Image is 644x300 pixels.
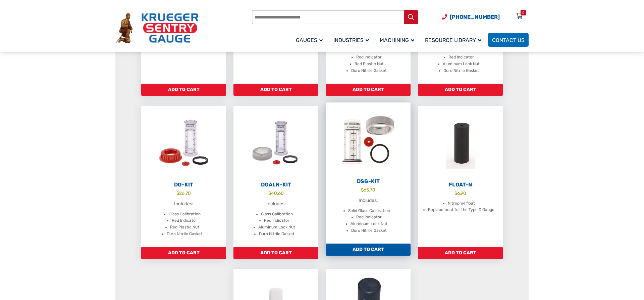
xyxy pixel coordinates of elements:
[454,190,466,196] bdi: 6.90
[356,54,382,61] li: Red Indicator
[443,61,480,68] li: Aluminum Lock Nut
[170,224,199,231] li: Red Plastic Nut
[492,37,525,43] span: Contact Us
[141,106,226,247] a: DG-Kit $26.70 Includes: Glass Calibration Red Indicator Red Plastic Nut Duro Nitrile Gasket
[141,247,226,259] a: Add to cart: “DG-Kit”
[488,33,529,47] a: Contact Us
[258,224,295,231] li: Aluminum Lock Nut
[355,61,384,68] li: Red Plastic Nut
[522,10,524,15] div: 0
[261,211,293,218] li: Glass Calibration
[264,217,289,224] li: Red Indicator
[172,217,197,224] li: Red Indicator
[418,247,503,259] a: Add to cart: “Float-N”
[176,190,191,196] bdi: 26.70
[233,247,318,259] a: Add to cart: “DGALN-Kit”
[326,244,411,256] a: Add to cart: “DSG-Kit”
[333,37,369,43] span: Industries
[351,227,387,234] li: Duro Nitrile Gasket
[443,68,479,74] li: Duro Nitrile Gasket
[326,178,411,185] h2: DSG-Kit
[115,13,199,44] img: Krueger Sentry Gauge
[448,54,474,61] li: Red Indicator
[418,106,503,180] img: Float-N
[169,211,201,218] li: Glass Calibration
[418,106,503,247] a: Float-N $6.90 Nitrophyl float Replacement for the Type D Gauge
[259,231,294,238] li: Duro Nitrile Gasket
[296,37,323,43] span: Gauges
[348,208,390,214] li: Solid Glass Calibration
[326,102,411,244] a: DSG-Kit $65.70 Includes: Solid Glass Calibration Red Indicator Aluminum Lock Nut Duro Nitrile Gasket
[361,187,375,192] bdi: 65.70
[428,207,494,213] li: Replacement for the Type D Gauge
[332,197,404,204] p: Includes:
[361,187,364,192] span: $
[418,181,503,188] h2: Float-N
[233,106,318,180] img: DGALN-Kit
[233,84,318,96] a: Add to cart: “ALN”
[326,84,411,96] a: Add to cart: “D-Kit”
[240,200,312,208] p: Includes:
[326,102,411,176] img: DSG-Kit
[329,32,376,48] a: Industries
[148,200,219,208] p: Includes:
[425,37,481,43] span: Resource Library
[233,181,318,188] h2: DGALN-Kit
[442,13,500,21] a: Phone Number (920) 434-8860
[141,181,226,188] h2: DG-Kit
[233,106,318,247] a: DGALN-Kit $40.60 Includes: Glass Calibration Red Indicator Aluminum Lock Nut Duro Nitrile Gasket
[268,190,284,196] bdi: 40.60
[454,190,457,196] span: $
[450,14,500,20] span: [PHONE_NUMBER]
[268,190,271,196] span: $
[176,190,179,196] span: $
[418,84,503,96] a: Add to cart: “DALN-Kit”
[141,106,226,180] img: DG-Kit
[376,32,421,48] a: Machining
[351,221,387,227] li: Aluminum Lock Nut
[380,37,414,43] span: Machining
[448,200,475,207] li: Nitrophyl float
[421,32,488,48] a: Resource Library
[292,32,329,48] a: Gauges
[141,84,226,96] a: Add to cart: “ALG-1-D”
[356,214,382,221] li: Red Indicator
[167,231,202,238] li: Duro Nitrile Gasket
[351,68,387,74] li: Duro Nitrile Gasket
